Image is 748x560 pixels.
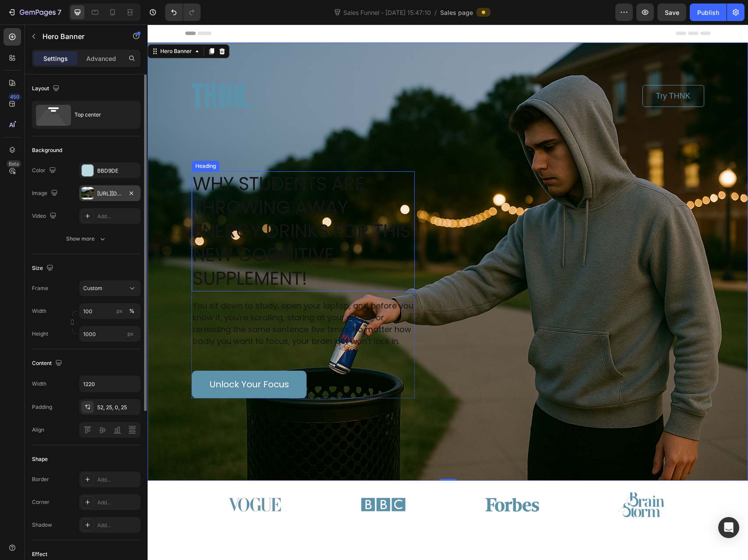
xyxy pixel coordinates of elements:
div: Show more [66,234,107,243]
img: gempages_581112007906820616-88a465cf-50a6-44b0-a13c-6db578edc71c.png [471,468,517,493]
div: Add... [97,499,138,507]
div: Add... [97,521,138,529]
label: Height [32,330,48,338]
button: Save [657,4,686,21]
div: Add... [97,213,138,220]
p: Unlock Your Focus [62,352,141,368]
div: Size [32,262,55,274]
div: 450 [8,93,21,100]
img: gempages_581112007906820616-6927bba9-27e0-4a95-8d98-c4c6d026f791.png [80,473,134,487]
div: [URL][DOMAIN_NAME] [97,190,123,198]
div: Publish [697,8,719,17]
span: Sales Funnel - [DATE] 15:47:10 [342,8,433,17]
p: Try THNK [508,65,543,78]
p: Hero Banner [42,31,117,42]
div: Shape [32,455,48,463]
div: Layout [32,83,61,95]
div: px [116,307,123,315]
div: Corner [32,498,49,506]
div: Hero Banner [11,23,46,31]
div: Color [32,165,58,177]
div: Effect [32,550,47,558]
button: Show more [32,231,141,247]
p: You sit down to study, open your laptop, and before you know it, you're scrolling, staring at you... [45,275,266,323]
div: Background [32,146,62,154]
div: Heading [46,138,70,145]
div: Add... [97,476,138,484]
div: Video [32,210,58,222]
input: px% [79,303,141,319]
p: 7 [57,7,61,18]
span: / [434,8,437,17]
div: Open Intercom Messenger [718,517,739,538]
div: Image [32,188,60,199]
iframe: To enrich screen reader interactions, please activate Accessibility in Grammarly extension settings [148,25,748,560]
button: 7 [4,4,65,21]
div: Shadow [32,521,52,529]
div: Top center [74,105,128,125]
label: Frame [32,284,48,292]
p: Settings [43,54,68,63]
div: Border [32,475,49,483]
label: Width [32,307,46,315]
div: Align [32,426,44,434]
a: Try THNK [495,60,557,82]
div: 52, 25, 0, 25 [97,404,138,411]
button: % [114,306,125,316]
button: Publish [690,4,727,21]
div: Undo/Redo [165,4,201,21]
span: px [127,330,134,337]
span: Custom [83,284,102,292]
div: BBD9DE [97,167,138,175]
img: gempages_581112007906820616-5118b141-6c74-44f5-a31b-bea648fd924b.png [213,470,258,490]
span: Save [665,9,679,16]
div: Content [32,358,64,369]
p: Advanced [86,54,116,63]
div: Beta [7,160,21,167]
input: Auto [80,376,140,392]
h1: WHY STUDENTS ARE THROWING AWAY ENERGY DRINKS FOR THIS NEW COGNITIVE SUPPLEMENT! [44,147,267,267]
div: % [129,307,134,315]
a: Unlock Your Focus [44,346,159,374]
button: px [127,306,137,316]
span: Sales page [440,8,473,17]
input: px [79,326,141,342]
button: Custom [79,280,141,296]
div: Padding [32,403,52,411]
img: gempages_581112007906820616-b5d72249-e636-44d2-8f08-b50954a3035a.png [335,472,394,488]
div: Width [32,380,46,388]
